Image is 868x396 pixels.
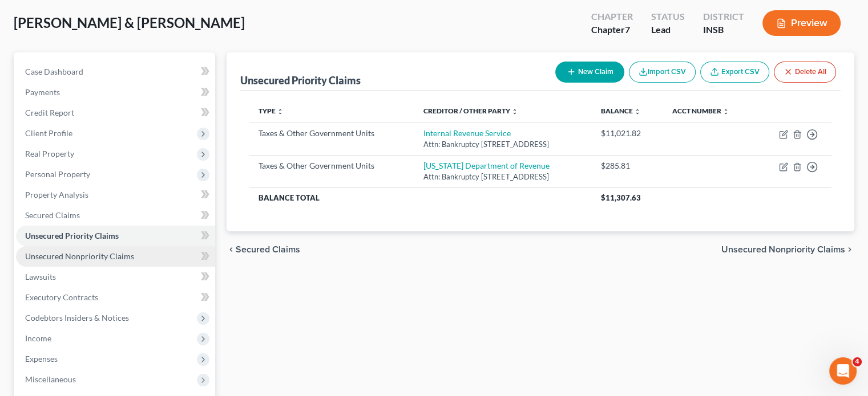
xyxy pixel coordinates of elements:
[236,245,300,254] span: Secured Claims
[423,161,550,170] a: [US_STATE] Department of Revenue
[651,10,685,23] div: Status
[853,357,862,366] span: 4
[829,357,857,385] iframe: Intercom live chat
[25,272,56,281] span: Lawsuits
[703,23,744,36] div: INSB
[601,193,641,202] span: $11,307.63
[16,82,215,103] a: Payments
[16,246,215,267] a: Unsecured Nonpriority Claims
[651,23,685,36] div: Lead
[703,10,744,23] div: District
[25,231,119,240] span: Unsecured Priority Claims
[634,108,641,115] i: unfold_more
[722,108,729,115] i: unfold_more
[16,103,215,123] a: Credit Report
[25,190,88,199] span: Property Analysis
[762,10,841,36] button: Preview
[25,374,76,384] span: Miscellaneous
[25,354,58,364] span: Expenses
[25,251,134,261] span: Unsecured Nonpriority Claims
[25,67,83,76] span: Case Dashboard
[16,205,215,226] a: Secured Claims
[672,107,729,115] a: Acct Number unfold_more
[721,245,854,254] button: Unsecured Nonpriority Claims chevron_right
[845,245,854,254] i: chevron_right
[259,107,284,115] a: Type unfold_more
[591,10,633,23] div: Chapter
[423,172,583,182] div: Attn: Bankruptcy [STREET_ADDRESS]
[259,160,405,172] div: Taxes & Other Government Units
[25,313,129,322] span: Codebtors Insiders & Notices
[591,23,633,36] div: Chapter
[227,245,300,254] button: chevron_left Secured Claims
[25,87,60,97] span: Payments
[511,108,518,115] i: unfold_more
[227,245,236,254] i: chevron_left
[601,128,654,139] div: $11,021.82
[240,74,361,87] div: Unsecured Priority Claims
[25,292,98,302] span: Executory Contracts
[25,169,90,179] span: Personal Property
[14,14,245,31] span: [PERSON_NAME] & [PERSON_NAME]
[601,107,641,115] a: Balance unfold_more
[423,107,518,115] a: Creditor / Other Party unfold_more
[423,139,583,150] div: Attn: Bankruptcy [STREET_ADDRESS]
[25,108,74,117] span: Credit Report
[25,149,74,158] span: Real Property
[721,245,845,254] span: Unsecured Nonpriority Claims
[25,333,51,343] span: Income
[700,62,769,83] a: Export CSV
[16,62,215,82] a: Case Dashboard
[25,128,72,138] span: Client Profile
[555,62,624,83] button: New Claim
[16,185,215,205] a: Property Analysis
[774,62,836,83] button: Delete All
[16,226,215,246] a: Unsecured Priority Claims
[625,24,630,35] span: 7
[259,128,405,139] div: Taxes & Other Government Units
[25,210,80,220] span: Secured Claims
[629,62,696,83] button: Import CSV
[601,160,654,172] div: $285.81
[249,187,592,208] th: Balance Total
[423,128,511,138] a: Internal Revenue Service
[16,267,215,287] a: Lawsuits
[16,287,215,308] a: Executory Contracts
[277,108,284,115] i: unfold_more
